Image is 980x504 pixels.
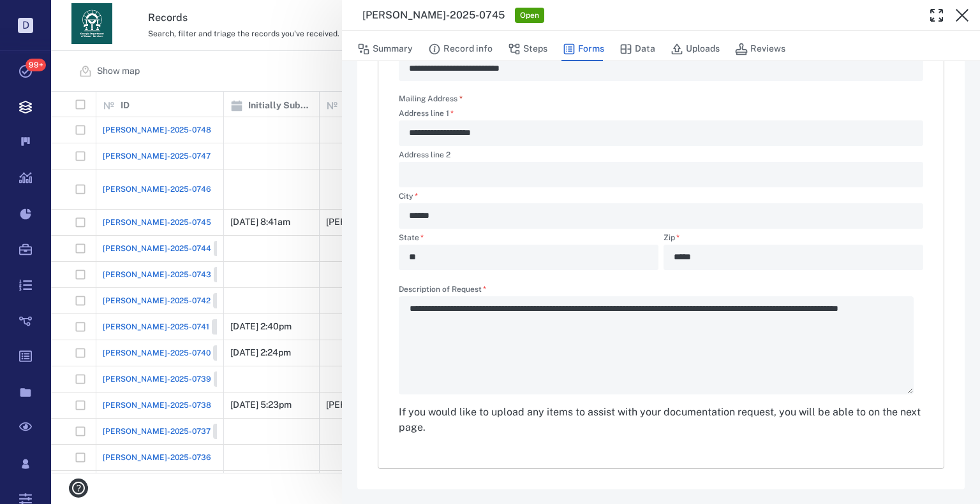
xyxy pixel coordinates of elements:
button: Summary [357,37,413,61]
button: Toggle Fullscreen [924,3,949,28]
button: Forms [563,37,604,61]
span: 99+ [26,59,46,71]
p: D [18,18,33,33]
span: Help [29,9,55,20]
button: Close [949,3,975,28]
button: Steps [508,37,547,61]
button: Uploads [671,37,720,61]
label: State [399,234,658,245]
label: Zip [664,234,923,245]
label: City [399,192,923,203]
div: Division: [399,55,923,81]
div: If you would like to upload any items to assist with your documentation request, you will be able... [399,405,923,435]
button: Data [620,37,655,61]
label: Mailing Address [399,94,463,104]
button: Reviews [735,37,785,61]
label: Address line 2 [399,151,923,162]
button: Record info [428,37,493,61]
span: Open [517,10,542,21]
span: required [459,94,463,103]
h3: [PERSON_NAME]-2025-0745 [362,8,505,23]
label: Address line 1 [399,110,923,120]
label: Description of Request [399,285,923,296]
